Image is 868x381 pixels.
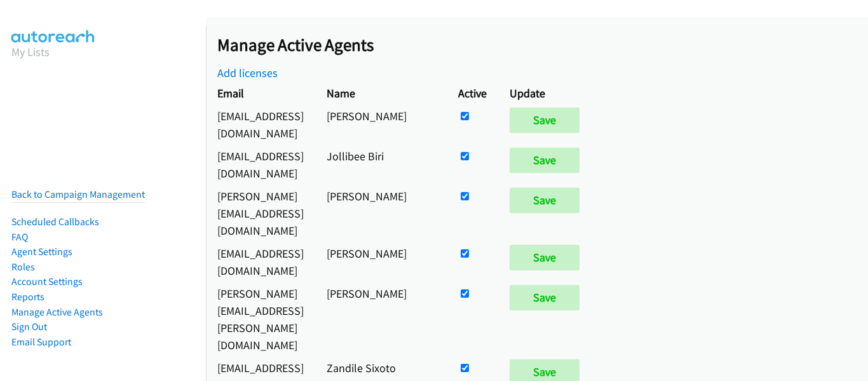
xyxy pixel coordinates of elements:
[11,261,35,273] a: Roles
[510,188,580,213] input: Save
[11,216,99,228] a: Scheduled Callbacks
[206,282,315,356] td: [PERSON_NAME][EMAIL_ADDRESS][PERSON_NAME][DOMAIN_NAME]
[11,246,72,258] a: Agent Settings
[315,104,447,144] td: [PERSON_NAME]
[11,45,50,59] a: My Lists
[11,188,145,200] a: Back to Campaign Management
[217,66,278,80] a: Add licenses
[510,148,580,173] input: Save
[11,306,103,318] a: Manage Active Agents
[510,285,580,310] input: Save
[315,242,447,282] td: [PERSON_NAME]
[11,336,71,348] a: Email Support
[11,321,47,333] a: Sign Out
[206,242,315,282] td: [EMAIL_ADDRESS][DOMAIN_NAME]
[11,291,44,303] a: Reports
[498,81,597,104] th: Update
[217,34,868,56] h2: Manage Active Agents
[11,275,83,287] a: Account Settings
[315,282,447,356] td: [PERSON_NAME]
[206,144,315,184] td: [EMAIL_ADDRESS][DOMAIN_NAME]
[206,104,315,144] td: [EMAIL_ADDRESS][DOMAIN_NAME]
[206,81,315,104] th: Email
[510,245,580,270] input: Save
[447,81,498,104] th: Active
[206,184,315,242] td: [PERSON_NAME][EMAIL_ADDRESS][DOMAIN_NAME]
[11,231,28,243] a: FAQ
[315,184,447,242] td: [PERSON_NAME]
[315,144,447,184] td: Jollibee Biri
[510,107,580,133] input: Save
[315,81,447,104] th: Name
